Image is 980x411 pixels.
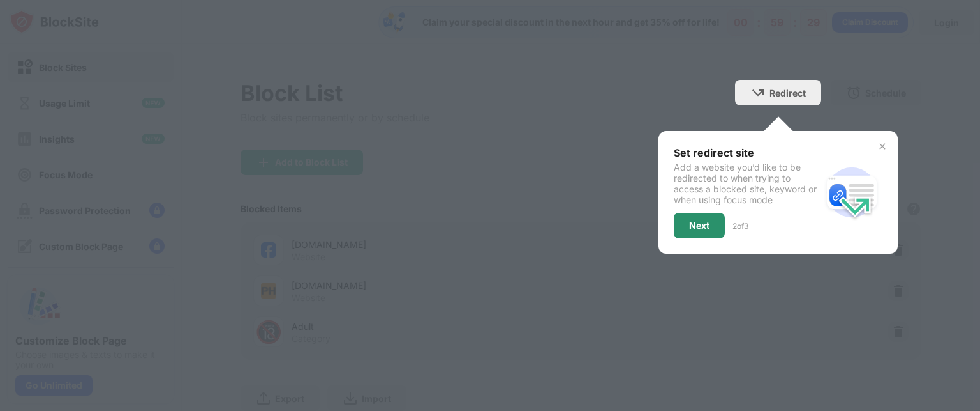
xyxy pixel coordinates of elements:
[674,146,821,159] div: Set redirect site
[769,88,806,98] div: Redirect
[821,162,882,223] img: redirect.svg
[689,221,709,231] div: Next
[732,221,748,231] div: 2 of 3
[674,162,821,205] div: Add a website you’d like to be redirected to when trying to access a blocked site, keyword or whe...
[877,141,887,151] img: x-button.svg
